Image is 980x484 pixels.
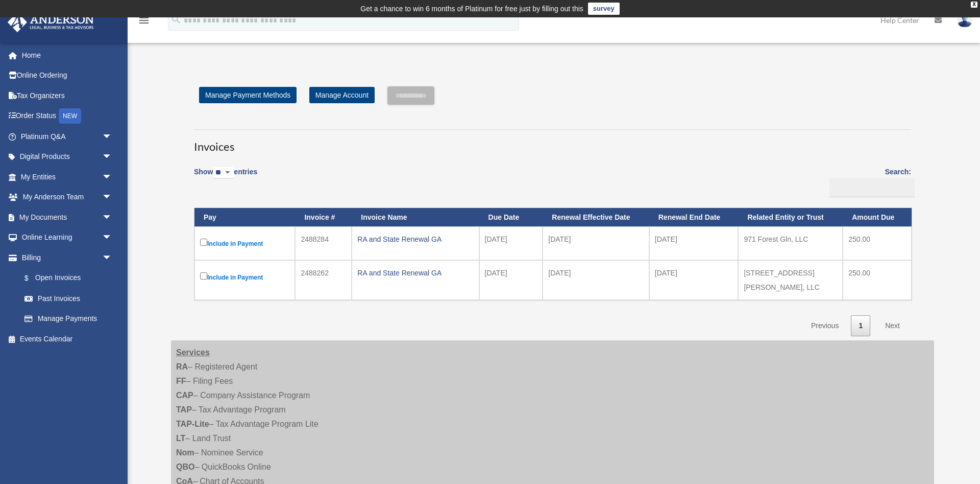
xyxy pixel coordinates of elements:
div: RA and State Renewal GA [357,232,473,246]
td: [DATE] [479,226,543,260]
a: 1 [851,315,870,336]
a: Past Invoices [14,288,122,309]
div: NEW [59,108,81,124]
div: close [971,2,977,8]
a: Billingarrow_drop_down [7,247,122,268]
label: Include in Payment [200,270,289,284]
a: $Open Invoices [14,268,117,289]
strong: TAP-Lite [176,420,209,428]
strong: Services [176,348,210,357]
label: Search: [826,166,911,197]
span: $ [30,272,35,285]
strong: LT [176,434,185,443]
td: 2488284 [295,226,352,260]
a: Events Calendar [7,329,128,349]
a: Home [7,45,128,65]
a: Manage Account [309,87,375,103]
span: arrow_drop_down [102,126,122,147]
strong: QBO [176,463,194,471]
span: arrow_drop_down [102,247,122,268]
input: Search: [829,178,915,197]
span: arrow_drop_down [102,147,122,168]
a: menu [138,18,150,27]
td: [DATE] [649,260,739,300]
a: survey [588,3,620,15]
td: 250.00 [843,260,912,300]
td: 250.00 [843,226,912,260]
strong: FF [176,377,186,385]
select: Showentries [213,167,234,179]
a: My Anderson Teamarrow_drop_down [7,187,128,208]
td: 2488262 [295,260,352,300]
td: [DATE] [479,260,543,300]
a: Manage Payment Methods [199,87,297,103]
th: Invoice Name: activate to sort column ascending [352,208,479,227]
img: Anderson Advisors Platinum Portal [5,12,97,32]
th: Renewal Effective Date: activate to sort column ascending [543,208,649,227]
td: [STREET_ADDRESS][PERSON_NAME], LLC [738,260,843,300]
label: Show entries [194,166,257,189]
td: [DATE] [649,226,739,260]
h3: Invoices [194,129,911,155]
a: Next [877,315,908,336]
a: Digital Productsarrow_drop_down [7,147,128,167]
a: My Documentsarrow_drop_down [7,207,128,227]
a: My Entitiesarrow_drop_down [7,167,128,187]
a: Previous [803,315,846,336]
span: arrow_drop_down [102,187,122,208]
input: Include in Payment [200,239,207,246]
td: [DATE] [543,260,649,300]
td: 971 Forest Gln, LLC [738,226,843,260]
div: RA and State Renewal GA [357,266,473,280]
th: Invoice #: activate to sort column ascending [295,208,352,227]
th: Pay: activate to sort column descending [194,208,295,227]
i: menu [138,14,150,27]
th: Amount Due: activate to sort column ascending [843,208,912,227]
th: Due Date: activate to sort column ascending [479,208,543,227]
input: Include in Payment [200,272,207,280]
a: Manage Payments [14,309,122,329]
a: Platinum Q&Aarrow_drop_down [7,126,128,147]
label: Include in Payment [200,237,289,250]
a: Order StatusNEW [7,106,128,127]
th: Renewal End Date: activate to sort column ascending [649,208,739,227]
strong: TAP [176,405,192,414]
span: arrow_drop_down [102,207,122,228]
strong: RA [176,362,188,371]
a: Online Ordering [7,65,128,86]
strong: CAP [176,391,193,400]
img: User Pic [957,13,972,28]
th: Related Entity or Trust: activate to sort column ascending [738,208,843,227]
span: arrow_drop_down [102,167,122,188]
span: arrow_drop_down [102,227,122,248]
a: Tax Organizers [7,85,128,106]
td: [DATE] [543,226,649,260]
i: search [170,14,182,25]
strong: Nom [176,448,194,457]
a: Online Learningarrow_drop_down [7,227,128,248]
div: Get a chance to win 6 months of Platinum for free just by filling out this [360,3,583,15]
